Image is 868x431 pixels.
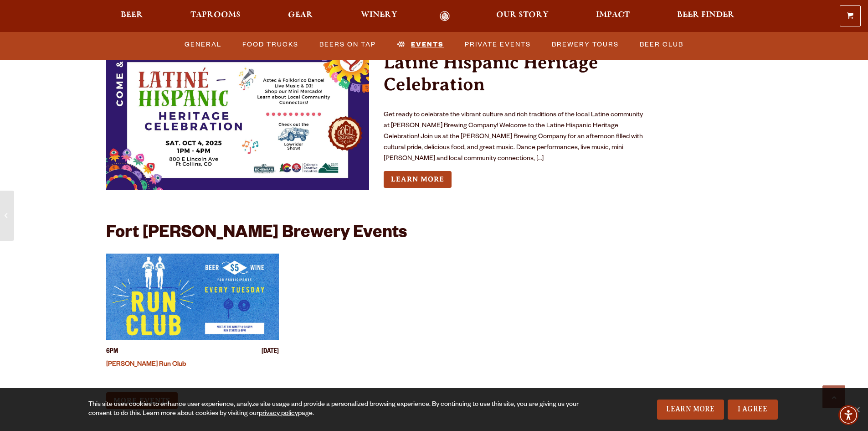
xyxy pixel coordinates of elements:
a: Learn more about Latine Hispanic Heritage Celebration [384,171,452,188]
a: Beers on Tap [316,34,380,55]
h2: Fort [PERSON_NAME] Brewery Events [106,224,407,244]
a: Events [393,34,447,55]
span: Beer Finder [677,11,734,19]
a: View event details [106,42,370,190]
span: Impact [596,11,630,19]
p: Get ready to celebrate the vibrant culture and rich traditions of the local Latine community at [... [384,110,647,165]
span: Taprooms [190,11,241,19]
span: Beer [121,11,143,19]
a: Brewery Tours [548,34,622,55]
a: Our Story [490,11,555,21]
span: Winery [361,11,397,19]
div: This site uses cookies to enhance user experience, analyze site usage and provide a personalized ... [88,400,582,419]
div: Accessibility Menu [838,405,858,425]
a: Scroll to top [822,385,845,408]
a: Beer Finder [671,11,740,21]
a: Taprooms [185,11,247,21]
span: [DATE] [262,348,279,357]
a: Impact [590,11,636,21]
a: Beer [115,11,149,21]
a: Beer Club [636,34,687,55]
a: privacy policy [259,410,298,418]
span: Gear [288,11,313,19]
a: Private Events [461,34,534,55]
a: [PERSON_NAME] Run Club [106,361,186,369]
span: Our Story [496,11,549,19]
a: Gear [282,11,319,21]
span: 6PM [106,348,118,357]
a: Food Trucks [239,34,302,55]
a: View event details [106,254,279,340]
a: Odell Home [428,11,462,21]
a: I Agree [728,400,778,420]
a: Learn More [657,400,724,420]
a: General [181,34,225,55]
a: Winery [355,11,403,21]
